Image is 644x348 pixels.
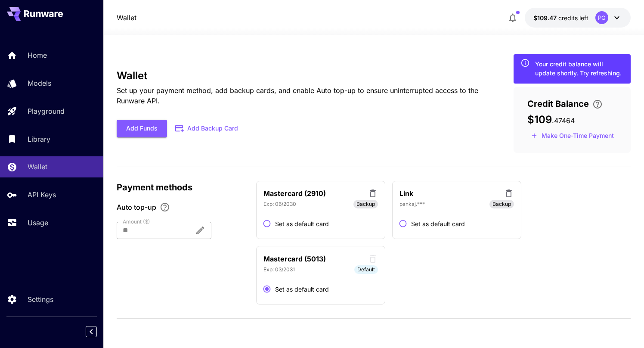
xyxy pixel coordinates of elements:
h3: Wallet [117,70,486,82]
p: Models [28,78,51,88]
span: Auto top-up [117,202,156,212]
div: Collapse sidebar [92,324,103,339]
p: Home [28,50,47,60]
span: Set as default card [275,219,329,228]
p: Library [28,134,50,144]
p: Exp: 03/2031 [263,266,295,273]
p: Mastercard (2910) [263,188,326,199]
nav: breadcrumb [117,12,136,23]
span: Backup [356,200,375,208]
p: API Keys [28,190,56,200]
button: Enable Auto top-up to ensure uninterrupted service. We'll automatically bill the chosen amount wh... [156,202,173,212]
button: Add Backup Card [167,120,247,137]
button: Enter your card details and choose an Auto top-up amount to avoid service interruptions. We'll au... [589,99,606,109]
button: Add Funds [117,120,167,137]
p: Mastercard (5013) [263,254,326,264]
span: Credit Balance [527,97,589,110]
p: Wallet [28,162,47,172]
p: Settings [28,294,53,304]
button: $109.47464PG [525,8,631,28]
p: Payment methods [117,181,246,194]
p: Playground [28,106,65,116]
div: PG [595,11,608,24]
p: Set up your payment method, add backup cards, and enable Auto top-up to ensure uninterrupted acce... [117,85,486,106]
p: Usage [28,217,48,228]
label: Amount ($) [123,218,150,225]
div: Your credit balance will update shortly. Try refreshing. [535,59,624,78]
div: $109.47464 [533,13,588,22]
p: Exp: 06/2030 [263,200,296,208]
button: Collapse sidebar [86,326,97,337]
span: $109.47 [533,14,558,22]
button: Make a one-time, non-recurring payment [527,129,618,143]
p: Link [399,188,413,199]
span: Set as default card [411,219,465,228]
span: Set as default card [275,285,329,294]
span: . 47464 [552,116,575,125]
span: Default [354,266,378,273]
span: credits left [558,14,588,22]
span: $109 [527,113,552,126]
a: Wallet [117,12,136,23]
span: Backup [492,200,511,208]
